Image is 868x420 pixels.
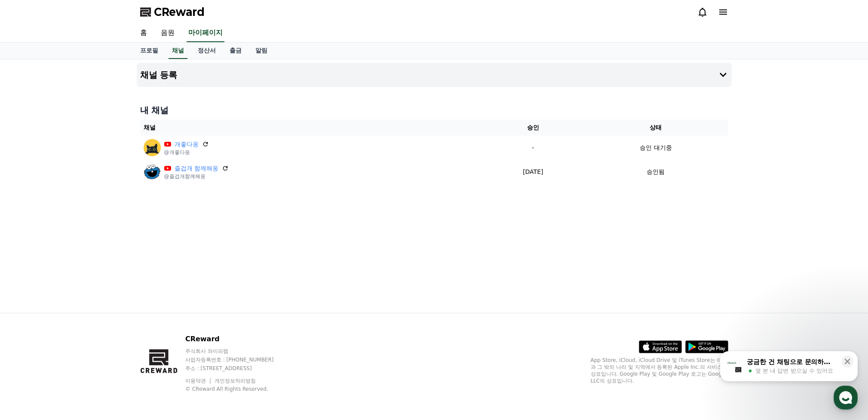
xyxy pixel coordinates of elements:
th: 상태 [583,120,728,136]
a: 프로필 [133,43,165,59]
h4: 채널 등록 [140,70,178,80]
a: 알림 [248,43,274,59]
p: - [486,143,580,152]
p: [DATE] [486,167,580,176]
p: CReward [185,334,290,344]
p: App Store, iCloud, iCloud Drive 및 iTunes Store는 미국과 그 밖의 나라 및 지역에서 등록된 Apple Inc.의 서비스 상표입니다. Goo... [591,357,728,384]
p: 주소 : [STREET_ADDRESS] [185,365,290,372]
p: 승인 대기중 [640,143,672,152]
a: 개좋다옹 [175,140,199,149]
a: CReward [140,5,205,19]
button: 채널 등록 [137,63,732,87]
span: CReward [154,5,205,19]
p: 주식회사 와이피랩 [185,348,290,355]
a: 이용약관 [185,378,212,384]
p: © CReward All Rights Reserved. [185,386,290,392]
a: 음원 [154,24,181,42]
p: @개좋다옹 [164,149,209,156]
p: @즐겁개함께해옹 [164,173,229,180]
p: 승인됨 [647,167,665,176]
a: 즐겁개 함께해옹 [175,164,218,173]
a: 출금 [223,43,248,59]
a: 정산서 [191,43,223,59]
a: 개인정보처리방침 [215,378,256,384]
a: 채널 [169,43,187,59]
th: 승인 [482,120,583,136]
a: 마이페이지 [187,24,224,42]
img: 개좋다옹 [144,139,161,156]
a: 홈 [133,24,154,42]
h4: 내 채널 [140,104,728,116]
th: 채널 [140,120,483,136]
img: 즐겁개 함께해옹 [144,163,161,180]
p: 사업자등록번호 : [PHONE_NUMBER] [185,356,290,363]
